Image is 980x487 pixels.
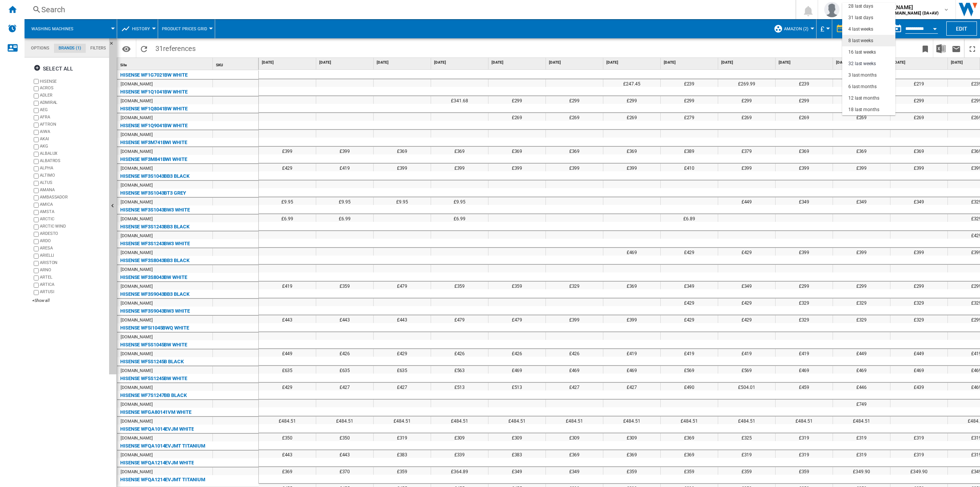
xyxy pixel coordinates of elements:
div: 3 last months [848,72,877,79]
div: 16 last weeks [848,49,876,56]
div: 12 last months [848,95,879,102]
div: 31 last days [848,15,873,21]
div: 6 last months [848,84,877,90]
div: 18 last months [848,107,879,113]
div: 28 last days [848,3,873,10]
div: 8 last weeks [848,38,873,44]
div: 32 last weeks [848,61,876,67]
div: 4 last weeks [848,26,873,33]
